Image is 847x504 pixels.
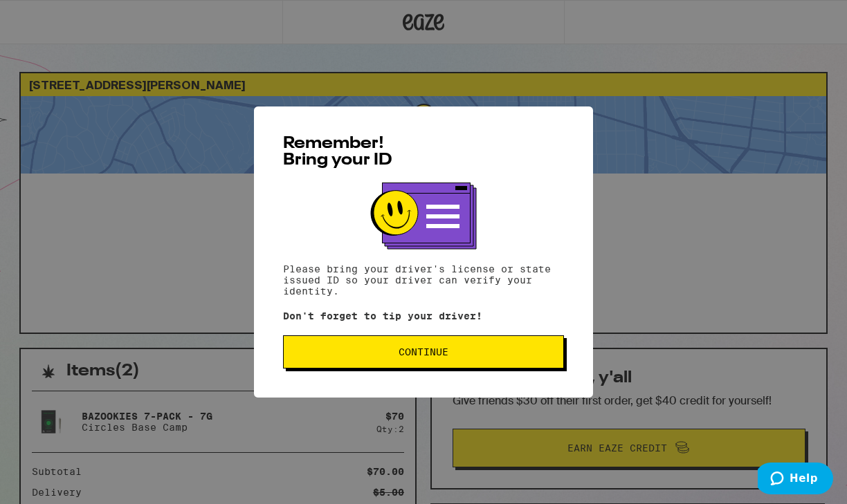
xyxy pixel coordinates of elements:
p: Please bring your driver's license or state issued ID so your driver can verify your identity. [283,263,564,297]
iframe: Opens a widget where you can find more information [758,463,833,497]
span: Continue [399,347,448,357]
button: Continue [283,335,564,368]
p: Don't forget to tip your driver! [283,310,564,321]
span: Remember! Bring your ID [283,136,392,169]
